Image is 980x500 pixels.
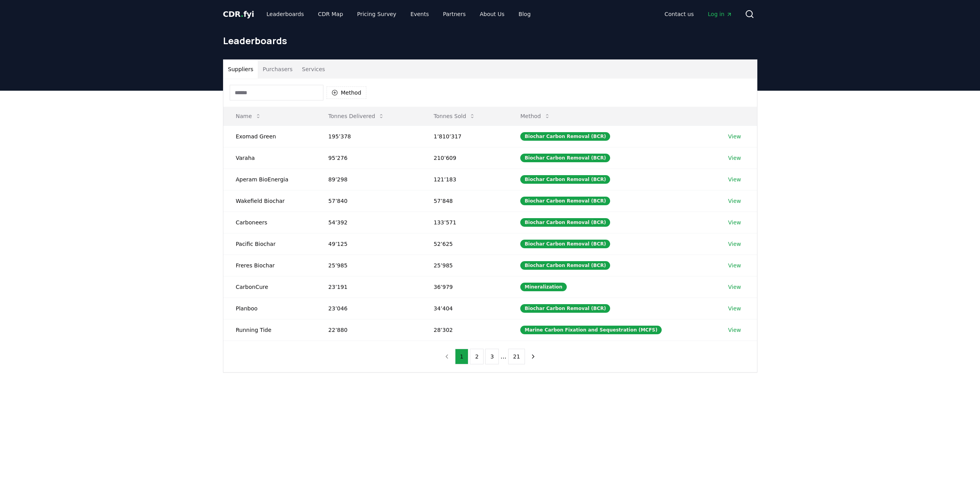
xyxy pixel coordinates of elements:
[351,7,402,21] a: Pricing Survey
[728,262,741,269] a: View
[520,326,662,334] div: Marine Carbon Fixation and Sequestration (MCFS)
[421,319,508,341] td: 28’302
[260,7,310,21] a: Leaderboards
[514,108,557,124] button: Method
[223,9,254,19] span: CDR fyi
[520,218,610,227] div: Biochar Carbon Removal (BCR)
[421,168,508,190] td: 121’183
[421,211,508,233] td: 133’571
[316,233,421,254] td: 49’125
[316,254,421,276] td: 25’985
[223,60,258,79] button: Suppliers
[728,326,741,334] a: View
[258,60,297,79] button: Purchasers
[223,168,316,190] td: Aperam BioEnergia
[223,9,254,20] a: CDR.fyi
[327,86,367,99] button: Method
[223,254,316,276] td: Freres Biochar
[223,297,316,319] td: Planboo
[520,175,610,184] div: Biochar Carbon Removal (BCR)
[316,319,421,341] td: 22’880
[223,147,316,168] td: Varaha
[728,154,741,162] a: View
[312,7,349,21] a: CDR Map
[223,125,316,147] td: Exomad Green
[520,197,610,205] div: Biochar Carbon Removal (BCR)
[316,168,421,190] td: 89’298
[520,240,610,248] div: Biochar Carbon Removal (BCR)
[520,283,567,291] div: Mineralization
[658,7,738,21] nav: Main
[728,176,741,183] a: View
[223,319,316,341] td: Running Tide
[316,211,421,233] td: 54’392
[404,7,435,21] a: Events
[223,276,316,297] td: CarbonCure
[223,211,316,233] td: Carboneers
[421,190,508,211] td: 57’848
[421,276,508,297] td: 36’979
[316,190,421,211] td: 57’840
[728,219,741,226] a: View
[658,7,700,21] a: Contact us
[421,233,508,254] td: 52’625
[455,349,469,364] button: 1
[485,349,499,364] button: 3
[520,261,610,270] div: Biochar Carbon Removal (BCR)
[223,233,316,254] td: Pacific Biochar
[427,108,482,124] button: Tonnes Sold
[421,254,508,276] td: 25’985
[241,9,243,19] span: .
[322,108,391,124] button: Tonnes Delivered
[512,7,537,21] a: Blog
[728,240,741,248] a: View
[728,133,741,140] a: View
[728,197,741,205] a: View
[223,34,757,47] h1: Leaderboards
[316,147,421,168] td: 95’276
[316,125,421,147] td: 195’378
[437,7,472,21] a: Partners
[470,349,484,364] button: 2
[316,276,421,297] td: 23’191
[316,297,421,319] td: 23’046
[421,297,508,319] td: 34’404
[702,7,738,21] a: Log in
[421,147,508,168] td: 210’609
[520,304,610,313] div: Biochar Carbon Removal (BCR)
[230,108,268,124] button: Name
[473,7,511,21] a: About Us
[728,305,741,312] a: View
[508,349,525,364] button: 21
[728,283,741,291] a: View
[260,7,537,21] nav: Main
[297,60,330,79] button: Services
[421,125,508,147] td: 1’810’317
[520,132,610,141] div: Biochar Carbon Removal (BCR)
[223,190,316,211] td: Wakefield Biochar
[527,349,540,364] button: next page
[708,10,732,18] span: Log in
[500,352,506,361] li: ...
[520,154,610,162] div: Biochar Carbon Removal (BCR)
